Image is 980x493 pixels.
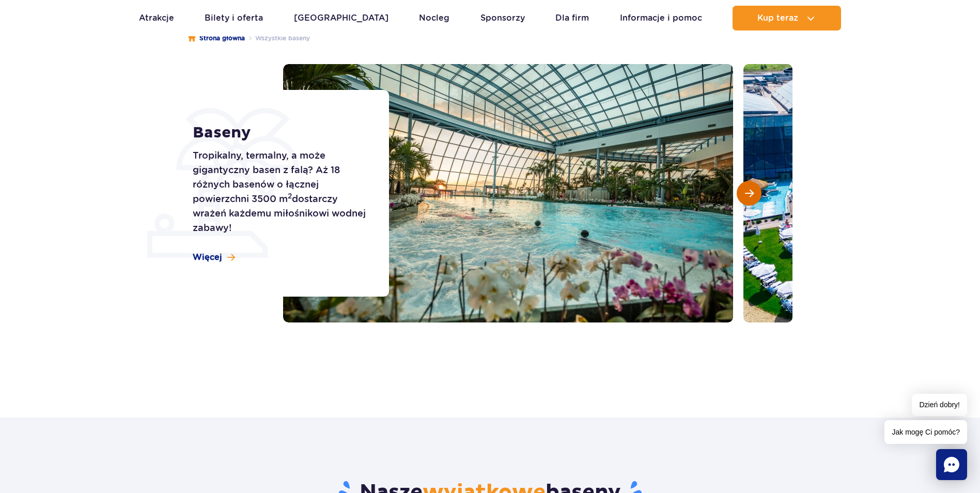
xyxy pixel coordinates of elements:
[912,394,967,416] span: Dzień dobry!
[205,6,263,30] a: Bilety i oferta
[139,6,174,30] a: Atrakcje
[733,6,841,30] button: Kup teraz
[480,6,525,30] a: Sponsorzy
[936,449,967,480] div: Chat
[193,148,366,235] p: Tropikalny, termalny, a może gigantyczny basen z falą? Aż 18 różnych basenów o łącznej powierzchn...
[193,252,235,263] a: Więcej
[193,252,222,263] span: Więcej
[757,13,798,23] span: Kup teraz
[555,6,589,30] a: Dla firm
[737,181,761,206] button: Następny slajd
[283,64,733,322] img: Basen wewnętrzny w Suntago, z tropikalnymi roślinami i orchideami
[188,33,245,43] a: Strona główna
[620,6,702,30] a: Informacje i pomoc
[288,192,292,200] sup: 2
[884,420,967,444] span: Jak mogę Ci pomóc?
[419,6,449,30] a: Nocleg
[245,33,310,43] li: Wszystkie baseny
[193,124,366,142] h1: Baseny
[294,6,388,30] a: [GEOGRAPHIC_DATA]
